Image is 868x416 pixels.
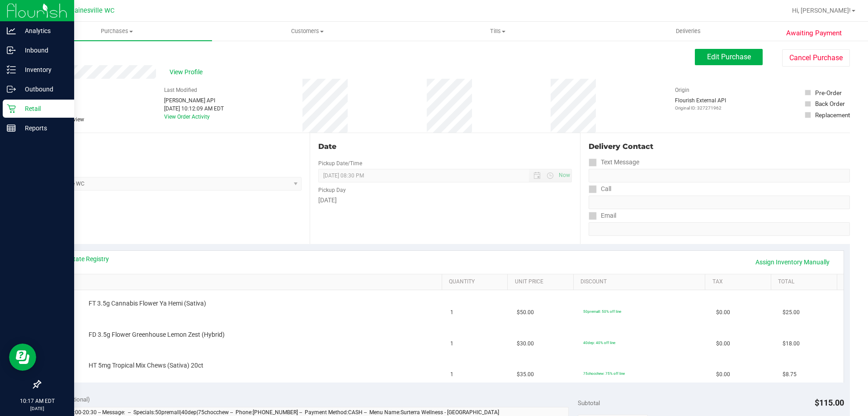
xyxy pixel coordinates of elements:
[675,86,689,94] label: Origin
[402,22,593,41] a: Tills
[164,105,224,113] div: [DATE] 10:12:09 AM EDT
[55,254,109,263] a: View State Registry
[16,103,70,114] p: Retail
[716,308,730,317] span: $0.00
[16,25,70,36] p: Analytics
[716,370,730,379] span: $0.00
[212,22,402,41] a: Customers
[22,22,212,41] a: Purchases
[695,49,763,65] button: Edit Purchase
[318,186,346,194] label: Pickup Day
[16,64,70,75] p: Inventory
[318,196,571,205] div: [DATE]
[792,7,851,14] span: Hi, [PERSON_NAME]!
[815,88,842,97] div: Pre-Order
[589,209,616,222] label: Email
[589,156,639,169] label: Text Message
[7,65,16,74] inline-svg: Inventory
[712,278,768,286] a: Tax
[16,45,70,56] p: Inbound
[9,344,36,371] iframe: Resource center
[53,278,438,286] a: SKU
[783,370,797,379] span: $8.75
[164,86,197,94] label: Last Modified
[815,110,850,120] div: Replacement
[450,370,453,379] span: 1
[16,123,70,134] p: Reports
[578,399,600,406] span: Subtotal
[89,330,225,339] span: FD 3.5g Flower Greenhouse Lemon Zest (Hybrid)
[815,398,844,407] span: $115.00
[786,28,842,38] span: Awaiting Payment
[750,254,835,270] a: Assign Inventory Manually
[89,299,206,308] span: FT 3.5g Cannabis Flower Ya Hemi (Sativa)
[170,67,206,77] span: View Profile
[318,141,571,152] div: Date
[7,104,16,113] inline-svg: Retail
[7,26,16,35] inline-svg: Analytics
[450,339,453,348] span: 1
[589,169,850,182] input: Format: (999) 999-9999
[403,27,592,35] span: Tills
[517,370,534,379] span: $35.00
[4,397,70,405] p: 10:17 AM EDT
[22,27,212,35] span: Purchases
[593,22,783,41] a: Deliveries
[675,105,726,111] p: Original ID: 327271962
[515,278,570,286] a: Unit Price
[517,308,534,317] span: $50.00
[517,339,534,348] span: $30.00
[783,308,800,317] span: $25.00
[782,49,850,67] button: Cancel Purchase
[815,99,845,108] div: Back Order
[449,278,504,286] a: Quantity
[40,141,302,152] div: Location
[583,309,621,314] span: 50premall: 50% off line
[580,278,702,286] a: Discount
[7,124,16,133] inline-svg: Reports
[589,141,850,152] div: Delivery Contact
[450,308,453,317] span: 1
[164,96,224,105] div: [PERSON_NAME] API
[589,196,850,209] input: Format: (999) 999-9999
[318,159,362,167] label: Pickup Date/Time
[16,84,70,95] p: Outbound
[778,278,833,286] a: Total
[783,339,800,348] span: $18.00
[707,53,751,61] span: Edit Purchase
[664,27,713,35] span: Deliveries
[583,371,625,376] span: 75chocchew: 75% off line
[70,7,114,14] span: Gainesville WC
[583,340,615,345] span: 40dep: 40% off line
[164,114,210,120] a: View Order Activity
[7,85,16,94] inline-svg: Outbound
[716,339,730,348] span: $0.00
[212,27,402,35] span: Customers
[4,405,70,412] p: [DATE]
[89,361,203,370] span: HT 5mg Tropical Mix Chews (Sativa) 20ct
[589,182,611,196] label: Call
[675,96,726,111] div: Flourish External API
[7,46,16,55] inline-svg: Inbound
